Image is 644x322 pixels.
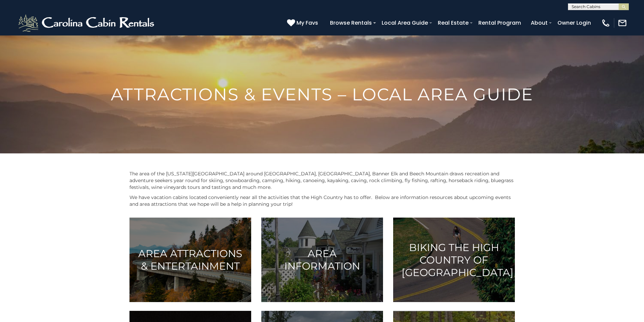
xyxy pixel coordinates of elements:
[527,17,551,29] a: About
[434,17,472,29] a: Real Estate
[261,218,383,302] a: Area Information
[287,19,320,27] a: My Favs
[17,13,157,33] img: White-1-2.png
[601,18,611,28] img: phone-regular-white.png
[475,17,524,29] a: Rental Program
[378,17,431,29] a: Local Area Guide
[129,218,251,302] a: Area Attractions & Entertainment
[129,194,515,207] p: We have vacation cabins located conveniently near all the activities that the High Country has to...
[138,247,243,272] h3: Area Attractions & Entertainment
[618,18,627,28] img: mail-regular-white.png
[270,247,375,272] h3: Area Information
[129,170,515,191] p: The area of the [US_STATE][GEOGRAPHIC_DATA] around [GEOGRAPHIC_DATA], [GEOGRAPHIC_DATA], Banner E...
[327,17,375,29] a: Browse Rentals
[554,17,594,29] a: Owner Login
[402,241,506,279] h3: Biking the High Country of [GEOGRAPHIC_DATA]
[296,19,318,27] span: My Favs
[393,218,515,302] a: Biking the High Country of [GEOGRAPHIC_DATA]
